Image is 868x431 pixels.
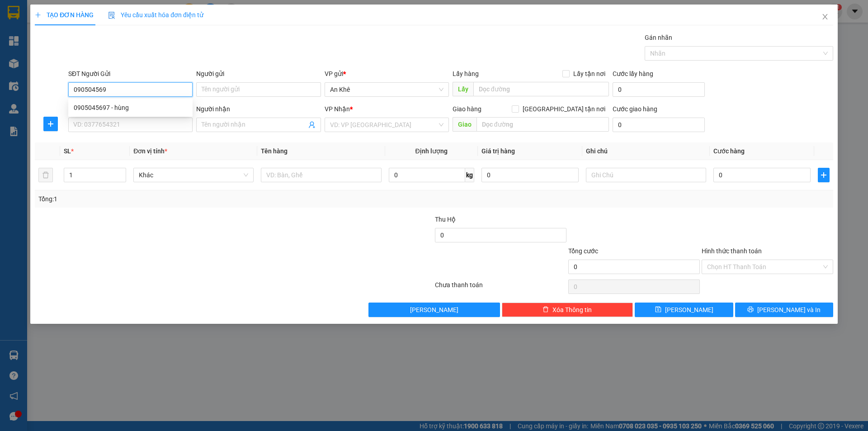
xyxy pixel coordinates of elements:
span: user-add [308,121,316,128]
span: Giá trị hàng [481,147,515,155]
button: Close [812,5,838,30]
img: icon [108,12,115,19]
label: Cước lấy hàng [613,70,653,77]
span: close [821,13,829,20]
button: deleteXóa Thông tin [502,303,633,317]
span: Tên hàng [261,147,288,155]
input: Dọc đường [476,117,609,132]
div: 0905045697 - hùng [68,100,193,115]
span: Lấy [453,82,473,96]
label: Hình thức thanh toán [702,247,762,255]
input: Dọc đường [473,82,609,96]
button: plus [818,168,830,182]
input: Ghi Chú [586,168,706,182]
span: plus [818,171,829,179]
div: SĐT Người Gửi [68,69,193,79]
span: Khác [139,168,248,182]
div: Người nhận [196,104,321,114]
span: Thu Hộ [435,216,456,223]
button: [PERSON_NAME] [368,303,500,317]
span: [PERSON_NAME] và In [757,305,821,315]
div: 0905045697 - hùng [74,103,187,113]
span: delete [542,306,549,313]
span: VP Nhận [325,105,350,113]
span: Giao [453,117,476,132]
div: Người gửi [196,69,321,79]
div: Tổng: 1 [38,194,335,204]
span: kg [465,168,474,182]
span: Đơn vị tính [133,147,167,155]
span: [PERSON_NAME] [410,305,458,315]
span: plus [44,120,57,128]
input: Cước giao hàng [613,118,705,132]
button: save[PERSON_NAME] [635,303,733,317]
th: Ghi chú [582,142,710,160]
span: [GEOGRAPHIC_DATA] tận nơi [519,104,609,114]
div: VP gửi [325,69,449,79]
span: SL [64,147,71,155]
input: Cước lấy hàng [613,82,705,97]
span: An Khê [330,83,443,96]
span: Tổng cước [568,247,598,255]
span: Lấy tận nơi [570,69,609,79]
span: plus [35,12,41,18]
span: Giao hàng [453,105,481,113]
span: Xóa Thông tin [552,305,592,315]
label: Gán nhãn [645,34,672,41]
div: Chưa thanh toán [434,280,567,296]
span: Lấy hàng [453,70,479,77]
button: printer[PERSON_NAME] và In [735,303,833,317]
input: VD: Bàn, Ghế [261,168,381,182]
label: Cước giao hàng [613,105,657,113]
span: Cước hàng [713,147,745,155]
button: plus [43,117,58,131]
span: TẠO ĐƠN HÀNG [35,11,94,19]
button: delete [38,168,53,182]
span: printer [747,306,754,313]
span: Định lượng [415,147,448,155]
span: [PERSON_NAME] [665,305,713,315]
span: save [655,306,661,313]
input: 0 [481,168,579,182]
span: Yêu cầu xuất hóa đơn điện tử [108,11,203,19]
